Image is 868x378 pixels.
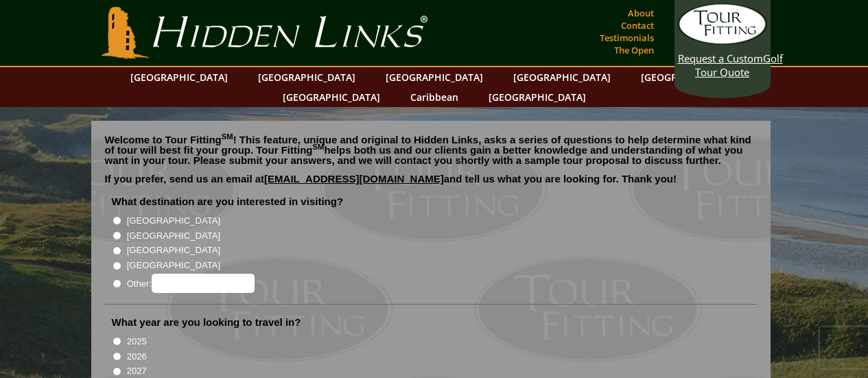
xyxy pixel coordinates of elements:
[112,195,344,209] label: What destination are you interested in visiting?
[127,214,220,228] label: [GEOGRAPHIC_DATA]
[105,174,757,194] p: If you prefer, send us an email at and tell us what you are looking for. Thank you!
[624,3,657,23] a: About
[506,67,618,87] a: [GEOGRAPHIC_DATA]
[251,67,362,87] a: [GEOGRAPHIC_DATA]
[124,67,235,87] a: [GEOGRAPHIC_DATA]
[678,51,763,65] span: Request a Custom
[222,132,233,141] sup: SM
[127,259,220,272] label: [GEOGRAPHIC_DATA]
[276,87,387,107] a: [GEOGRAPHIC_DATA]
[482,87,593,107] a: [GEOGRAPHIC_DATA]
[596,28,657,47] a: Testimonials
[127,244,220,257] label: [GEOGRAPHIC_DATA]
[127,350,147,364] label: 2026
[634,67,745,87] a: [GEOGRAPHIC_DATA]
[379,67,490,87] a: [GEOGRAPHIC_DATA]
[127,229,220,243] label: [GEOGRAPHIC_DATA]
[678,3,767,79] a: Request a CustomGolf Tour Quote
[127,364,147,378] label: 2027
[127,335,147,349] label: 2025
[127,274,255,293] label: Other:
[152,274,255,293] input: Other:
[264,173,444,185] a: [EMAIL_ADDRESS][DOMAIN_NAME]
[611,40,657,60] a: The Open
[112,316,301,329] label: What year are you looking to travel in?
[618,16,657,35] a: Contact
[313,143,325,151] sup: SM
[403,87,465,107] a: Caribbean
[105,134,757,165] p: Welcome to Tour Fitting ! This feature, unique and original to Hidden Links, asks a series of que...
